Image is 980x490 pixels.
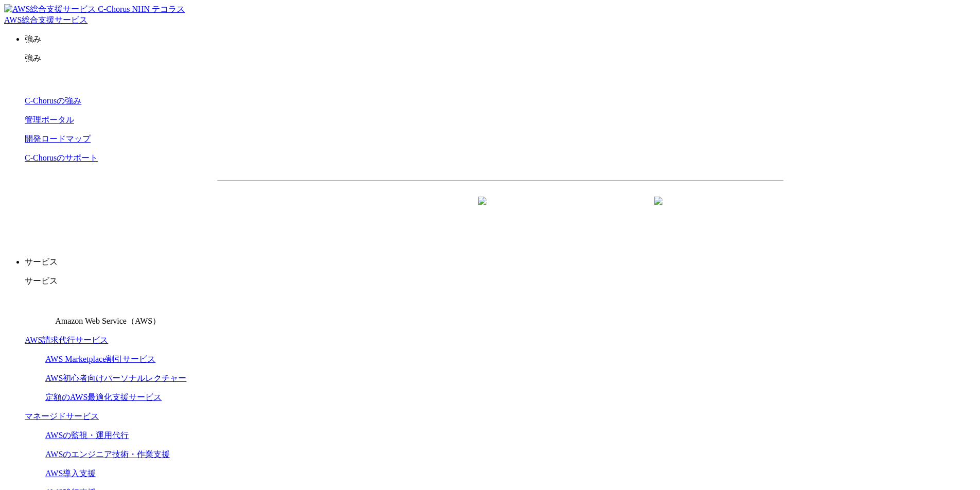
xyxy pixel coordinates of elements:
p: 強み [25,34,976,45]
a: 開発ロードマップ [25,134,91,143]
a: AWS請求代行サービス [25,336,108,344]
p: サービス [25,257,976,268]
a: C-Chorusの強み [25,96,81,105]
img: 矢印 [478,197,486,223]
span: Amazon Web Service（AWS） [55,317,161,325]
a: AWSの監視・運用代行 [45,431,129,440]
img: AWS総合支援サービス C-Chorus [4,4,130,15]
a: 資料を請求する [329,197,495,223]
a: 定額のAWS最適化支援サービス [45,393,162,401]
p: 強み [25,53,976,64]
p: サービス [25,276,976,287]
img: Amazon Web Service（AWS） [25,295,54,324]
a: 管理ポータル [25,115,74,124]
a: AWS導入支援 [45,469,96,478]
a: AWS Marketplace割引サービス [45,355,155,363]
a: AWSのエンジニア技術・作業支援 [45,450,170,459]
a: AWS総合支援サービス C-Chorus NHN テコラスAWS総合支援サービス [4,5,185,24]
img: 矢印 [654,197,662,223]
a: AWS初心者向けパーソナルレクチャー [45,374,186,382]
a: マネージドサービス [25,412,99,421]
a: まずは相談する [505,197,671,223]
a: C-Chorusのサポート [25,153,98,162]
